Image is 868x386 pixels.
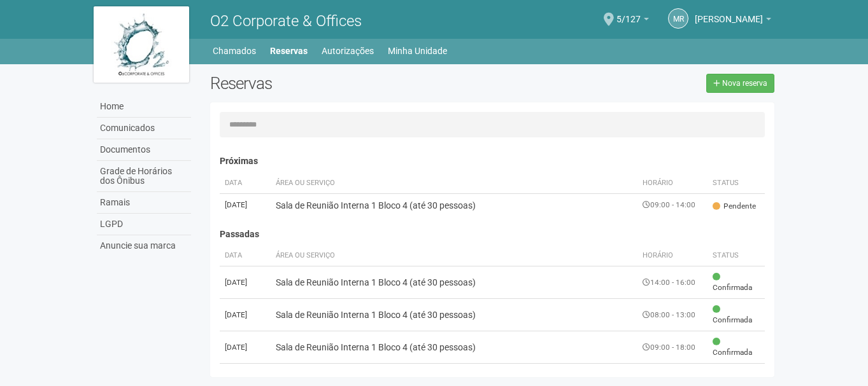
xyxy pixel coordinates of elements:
[616,16,649,26] a: 5/127
[708,245,765,266] th: Status
[713,272,760,293] span: Confirmada
[220,299,271,331] td: [DATE]
[97,139,191,161] a: Documentos
[637,331,708,364] td: 09:00 - 18:00
[722,79,767,88] span: Nova reserva
[271,266,638,299] td: Sala de Reunião Interna 1 Bloco 4 (até 30 pessoas)
[637,245,708,266] th: Horário
[322,42,374,60] a: Autorizações
[695,2,763,24] span: MARCOS RAUF
[94,6,189,83] img: logo.jpg
[637,173,708,194] th: Horário
[97,192,191,214] a: Ramais
[713,201,756,212] span: Pendente
[220,245,271,266] th: Data
[270,42,308,60] a: Reservas
[271,193,638,217] td: Sala de Reunião Interna 1 Bloco 4 (até 30 pessoas)
[388,42,447,60] a: Minha Unidade
[213,42,256,60] a: Chamados
[220,193,271,217] td: [DATE]
[97,96,191,118] a: Home
[695,16,771,26] a: [PERSON_NAME]
[271,331,638,364] td: Sala de Reunião Interna 1 Bloco 4 (até 30 pessoas)
[271,299,638,331] td: Sala de Reunião Interna 1 Bloco 4 (até 30 pessoas)
[713,304,760,326] span: Confirmada
[271,245,638,266] th: Área ou Serviço
[97,235,191,256] a: Anuncie sua marca
[220,266,271,299] td: [DATE]
[220,156,765,166] h4: Próximas
[708,173,765,194] th: Status
[637,266,708,299] td: 14:00 - 16:00
[97,161,191,192] a: Grade de Horários dos Ônibus
[616,2,641,24] span: 5/127
[706,74,774,93] a: Nova reserva
[713,336,760,358] span: Confirmada
[220,331,271,364] td: [DATE]
[97,214,191,235] a: LGPD
[210,74,483,93] h2: Reservas
[210,12,362,30] span: O2 Corporate & Offices
[97,118,191,139] a: Comunicados
[220,173,271,194] th: Data
[668,8,688,29] a: MR
[637,193,708,217] td: 09:00 - 14:00
[271,173,638,194] th: Área ou Serviço
[637,299,708,331] td: 08:00 - 13:00
[220,230,765,239] h4: Passadas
